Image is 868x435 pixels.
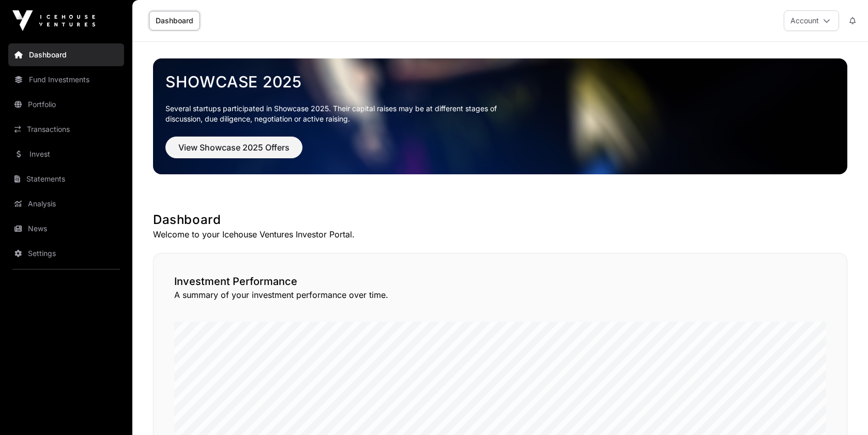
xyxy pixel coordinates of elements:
[8,118,124,141] a: Transactions
[8,43,124,66] a: Dashboard
[8,168,124,190] a: Statements
[149,11,200,31] a: Dashboard
[8,217,124,240] a: News
[816,385,868,435] iframe: Chat Widget
[178,141,290,154] span: View Showcase 2025 Offers
[165,147,302,157] a: View Showcase 2025 Offers
[784,10,839,31] button: Account
[153,58,847,174] img: Showcase 2025
[165,72,835,91] a: Showcase 2025
[153,212,847,228] h1: Dashboard
[8,143,124,166] a: Invest
[8,192,124,215] a: Analysis
[165,103,513,124] p: Several startups participated in Showcase 2025. Their capital raises may be at different stages o...
[8,242,124,265] a: Settings
[12,10,95,31] img: Icehouse Ventures Logo
[174,274,826,289] h2: Investment Performance
[153,228,847,241] p: Welcome to your Icehouse Ventures Investor Portal.
[165,137,302,158] button: View Showcase 2025 Offers
[174,289,826,301] p: A summary of your investment performance over time.
[8,93,124,116] a: Portfolio
[8,68,124,91] a: Fund Investments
